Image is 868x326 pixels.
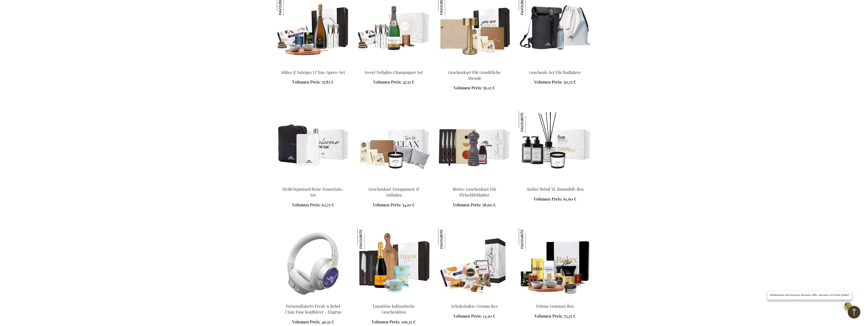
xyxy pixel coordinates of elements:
a: Süßes & Salziges LUXus-Apéro-Set [281,70,345,75]
span: 62,75 € [322,202,334,207]
a: Cosy Evenings Gift Set Geschenkset Für Gemütliche Abende [438,63,511,68]
a: Sweet Delights Champagne Set [358,63,430,68]
img: Relax & Recharge Gift Set [358,111,430,182]
a: Volumen Preis: 106,35 € [372,319,416,325]
span: 54,10 € [402,202,415,207]
a: Atelier Rebul XL Raumduft-Box [526,186,584,192]
span: Volumen Preis: [534,196,562,202]
a: Volumen Preis: 57,85 € [292,79,334,85]
a: Volumen Preis: 58,60 € [453,202,496,208]
a: Schokoladen-Genuss Box [451,303,498,309]
img: Schokoladen-Genuss Box [438,228,511,299]
span: Volumen Preis: [454,85,482,90]
a: Volumen Preis: 46,55 € [292,319,334,325]
span: Volumen Preis: [372,319,400,324]
img: HydrOrganised Travel Essentials Set [277,111,349,182]
a: Deluxe Gourmet Box [536,303,574,309]
a: Sweet Delights Champagner Set [365,70,423,75]
a: Volumen Preis: 56,15 € [454,85,495,91]
span: 47,55 € [403,79,414,85]
span: Volumen Preis: [453,313,482,319]
img: Bistro-Geschenkset Für Fleischliebhaber [438,111,511,182]
a: Geschenk-Set Für Radfahrer [529,70,581,75]
span: 56,15 € [483,85,495,90]
a: Personalisierte Fresh 'n Rebel Clam Fuse Kopfhörer - Eisgrau [285,303,341,315]
span: 106,35 € [401,319,416,324]
span: Volumen Preis: [535,313,563,319]
span: Volumen Preis: [373,202,401,207]
a: Volumen Preis: 47,55 € [373,79,414,85]
img: Deluxe Gourmet Box [519,228,541,250]
span: Volumen Preis: [292,79,321,85]
img: Luxuriöse kulinarische Geschenkbox [358,228,379,250]
span: Volumen Preis: [373,79,402,85]
a: Bistro-Geschenkset Für Fleischliebhaber [453,186,496,198]
span: 75,35 € [564,313,576,319]
a: Schokoladen-Genuss Box Schokoladen-Genuss Box [438,297,511,302]
span: Volumen Preis: [453,202,481,207]
a: Geschenkset Für Gemütliche Abende [448,70,501,81]
span: Volumen Preis: [292,202,321,207]
img: Luxury Culinary Gift Box [358,228,430,299]
a: Luxury Culinary Gift Box Luxuriöse kulinarische Geschenkbox [358,297,430,302]
a: HydrOrganised Reise-Essentials-Set [282,186,344,198]
a: Bistro-Geschenkset Für Fleischliebhaber [438,180,511,185]
a: Volumen Preis: 54,10 € [373,202,415,208]
img: Atelier Rebul XL Home Fragrance Box [519,111,591,182]
span: 50,35 € [563,79,576,85]
a: HydrOrganised Travel Essentials Set [277,180,349,185]
a: Volumen Preis: 13,30 € [453,313,495,319]
a: Cyclist's Gift Set Geschenk-Set Für Radfahrer [519,63,591,68]
a: Volumen Preis: 50,35 € [534,79,576,85]
span: 13,30 € [483,313,495,319]
a: Volumen Preis: 75,35 € [535,313,576,319]
span: 58,60 € [482,202,496,207]
img: Personalised Fresh 'n Rebel Clam Fuse Headphone - Ice Grey [277,228,349,299]
a: Volumen Preis: 62,75 € [292,202,334,208]
a: Atelier Rebul XL Home Fragrance Box Atelier Rebul XL Raumduft-Box [519,180,591,185]
span: 61,60 € [563,196,576,202]
img: Schokoladen-Genuss Box [438,228,460,250]
img: Atelier Rebul XL Raumduft-Box [519,111,541,133]
a: Personalised Fresh 'n Rebel Clam Fuse Headphone - Ice Grey [277,297,349,302]
span: 57,85 € [322,79,334,85]
a: Volumen Preis: 61,60 € [534,196,576,202]
img: ARCA-20055 [519,228,591,299]
span: Volumen Preis: [534,79,562,85]
a: Sweet & Salty LUXury Apéro Set Süßes & Salziges LUXus-Apéro-Set [277,63,349,68]
span: Volumen Preis: [292,319,321,324]
a: Luxuriöse kulinarische Geschenkbox [373,303,415,315]
span: 46,55 € [322,319,334,324]
a: ARCA-20055 Deluxe Gourmet Box [519,297,591,302]
a: Geschenkset Entspannen & Aufladen [368,186,419,198]
a: Relax & Recharge Gift Set [358,180,430,185]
